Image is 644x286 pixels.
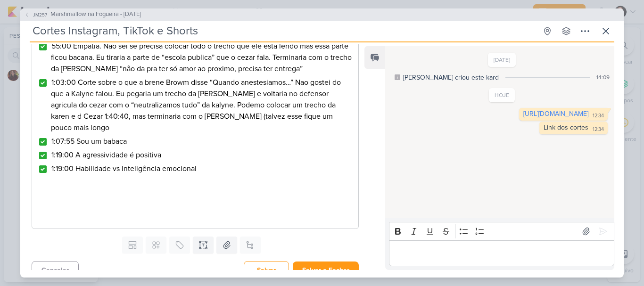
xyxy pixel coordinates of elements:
div: Editor editing area: main [389,240,614,266]
span: 55:00 Empatia. Não sei se precisa colocar todo o trecho que ele está lendo mas essa parte ficou b... [51,41,352,74]
div: [PERSON_NAME] criou este kard [403,73,499,82]
span: 1:07:55 Sou um babaca [51,137,127,146]
span: 1:19:00 Habilidade vs Inteligência emocional [51,164,197,173]
button: Salvar e Fechar [293,261,359,279]
input: Kard Sem Título [30,23,537,40]
button: Cancelar [32,261,79,279]
div: Link dos cortes [544,123,588,131]
div: 14:09 [596,73,610,82]
a: [URL][DOMAIN_NAME] [523,110,588,118]
span: 1:03:00 Corte sobre o que a brene Browm disse “Quando anestesiamos…” Nao gostei do que a Kalyne f... [51,78,341,132]
div: 12:34 [593,126,604,133]
div: 12:34 [593,112,604,120]
span: 1:19:00 A agressividade é positiva [51,150,161,160]
button: Salvar [244,261,289,279]
div: Editor toolbar [389,222,614,240]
